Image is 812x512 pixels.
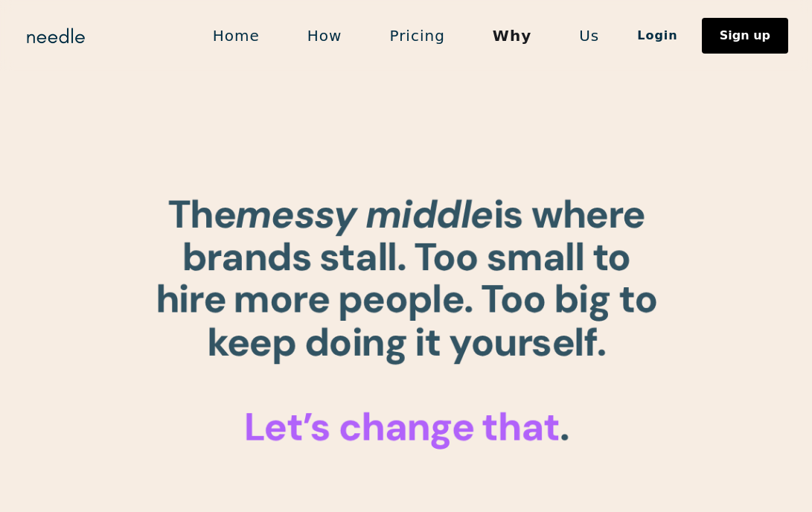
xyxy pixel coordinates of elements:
[189,20,284,51] a: Home
[613,23,702,48] a: Login
[469,20,555,51] a: Why
[156,189,657,368] strong: The is where brands stall. Too small to hire more people. Too big to keep doing it yourself
[235,189,493,240] em: messy middle
[720,30,770,42] div: Sign up
[365,20,468,51] a: Pricing
[702,18,788,54] a: Sign up
[555,20,623,51] a: Us
[284,20,366,51] a: How
[153,193,659,449] h1: . ‍ ‍ .
[243,402,559,452] span: Let’s change that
